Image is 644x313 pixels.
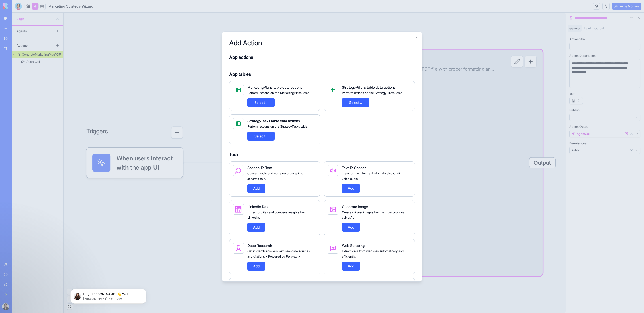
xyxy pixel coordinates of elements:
span: Create original images from text descriptions using AI. [342,210,405,219]
span: Perform actions on the MarketingPlans table [247,91,309,95]
h2: Add Action [229,39,415,47]
button: Select... [247,131,275,140]
button: Add [247,261,265,270]
iframe: Intercom notifications message [64,279,153,311]
span: Convert audio and voice recordings into accurate text. [247,171,303,180]
span: Perform actions on the StrategyPillars table [342,91,402,95]
button: Add [247,223,265,231]
h4: Tools [229,151,415,158]
button: Add [342,261,360,270]
span: Transform written text into natural-sounding voice audio. [342,171,403,180]
button: Select... [247,98,275,107]
span: Extract profiles and company insights from LinkedIn. [247,210,307,219]
span: MarketingPlans table data actions [247,85,302,89]
button: Add [342,223,360,231]
span: LinkedIn Data [247,204,269,209]
span: Text To Speech [342,165,366,170]
button: Add [247,184,265,193]
span: StrategyPillars table data actions [342,85,396,89]
span: Get in-depth answers with real-time sources and citations • Powered by Perplexity [247,249,310,258]
h4: App tables [229,71,415,77]
span: Web Scraping [342,243,365,248]
span: Extract data from websites automatically and efficiently. [342,249,404,258]
button: Add [342,184,360,193]
span: Deep Research [247,243,272,248]
span: Speech To Text [247,165,272,170]
span: Perform actions on the StrategyTasks table [247,124,307,128]
h4: App actions [229,54,415,60]
span: Generate Image [342,204,368,209]
button: Select... [342,98,369,107]
span: StrategyTasks table data actions [247,118,300,123]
